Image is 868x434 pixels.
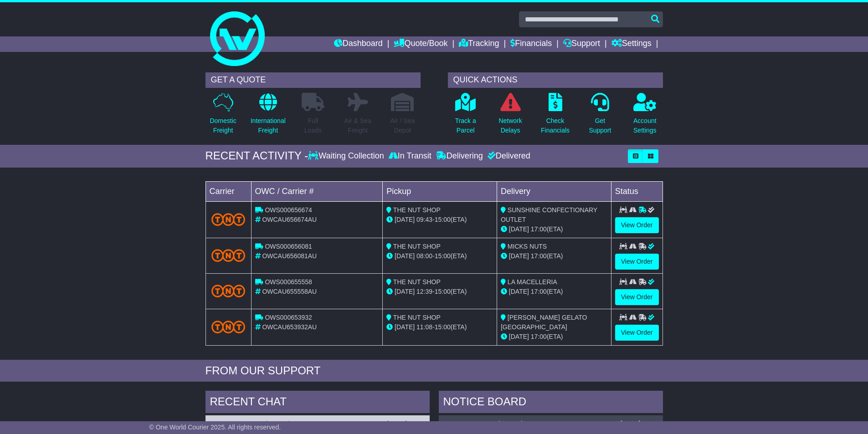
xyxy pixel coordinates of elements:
span: 17:00 [531,288,547,295]
div: ( ) [210,420,425,428]
a: Quote/Book [394,36,447,52]
span: 15:00 [435,288,451,295]
span: THE NUT SHOP [393,278,441,286]
span: MICKS NUTS [508,243,547,250]
a: Track aParcel [455,92,477,140]
span: [DATE] [395,216,415,223]
a: NetworkDelays [498,92,522,140]
a: Tracking [459,36,499,52]
a: GetSupport [588,92,611,140]
div: [DATE] 18:13 [387,420,425,428]
div: - (ETA) [386,251,493,261]
div: Delivering [434,151,485,161]
p: International Freight [251,116,286,135]
p: Full Loads [302,116,324,135]
td: OWC / Carrier # [251,181,383,201]
span: THE NUT SHOP [393,243,441,250]
span: OWS000656674 [265,206,312,214]
span: [PERSON_NAME] GELATO [GEOGRAPHIC_DATA] [501,314,587,331]
a: CheckFinancials [540,92,570,140]
span: 17:00 [531,225,547,233]
div: RECENT ACTIVITY - [205,149,308,163]
p: Network Delays [498,116,522,135]
div: (ETA) [501,251,607,261]
span: OWS000655558 [265,278,312,286]
span: 17:00 [531,333,547,340]
td: Status [611,181,663,201]
p: Check Financials [541,116,570,135]
span: OWCAU653932AU [262,323,317,331]
a: OWCAU655558AU [210,420,265,427]
a: Settings [611,36,652,52]
span: 11:08 [416,323,432,331]
div: Delivered [485,151,530,161]
td: Carrier [205,181,251,201]
a: InternationalFreight [250,92,286,140]
a: Support [563,36,600,52]
span: LA MACELLERIA [508,278,557,286]
a: View Order [615,254,659,270]
a: View Order [615,325,659,341]
img: TNT_Domestic.png [211,285,246,297]
p: Air & Sea Freight [344,116,371,135]
div: ( ) [443,420,658,428]
span: THE NUT SHOP [393,206,441,214]
div: QUICK ACTIONS [448,72,663,88]
div: [DATE] 12:57 [620,420,658,428]
span: 12:39 [416,288,432,295]
span: 09:43 [416,216,432,223]
span: 15:00 [435,323,451,331]
a: View Order [615,289,659,305]
td: Delivery [497,181,611,201]
span: OWCAU655558AU [262,288,317,295]
span: 17:00 [531,252,547,260]
span: OWS000656081 [265,243,312,250]
span: [DATE] [509,225,529,233]
p: Account Settings [633,116,657,135]
div: (ETA) [501,287,607,296]
span: 143871 [267,420,289,427]
img: TNT_Domestic.png [211,249,246,261]
span: OWCAU656081AU [262,252,317,260]
span: OWS000653932 [265,314,312,321]
a: OWCAU655558AU [443,420,498,427]
span: [DATE] [509,333,529,340]
td: Pickup [383,181,497,201]
p: Get Support [589,116,611,135]
span: SUNSHINE CONFECTIONARY OUTLET [501,206,597,223]
a: View Order [615,217,659,233]
a: DomesticFreight [209,92,236,140]
span: 15:00 [435,216,451,223]
p: Air / Sea Depot [390,116,415,135]
span: 143871 [500,420,521,427]
span: [DATE] [509,252,529,260]
div: - (ETA) [386,322,493,332]
a: Financials [510,36,552,52]
a: Dashboard [334,36,383,52]
div: Waiting Collection [308,151,386,161]
span: © One World Courier 2025. All rights reserved. [149,424,281,431]
div: FROM OUR SUPPORT [205,364,663,378]
p: Track a Parcel [455,116,476,135]
span: [DATE] [395,252,415,260]
span: [DATE] [509,288,529,295]
span: 08:00 [416,252,432,260]
img: TNT_Domestic.png [211,321,246,333]
div: - (ETA) [386,215,493,225]
div: RECENT CHAT [205,391,430,415]
p: Domestic Freight [210,116,236,135]
div: GET A QUOTE [205,72,421,88]
a: AccountSettings [633,92,657,140]
div: In Transit [386,151,434,161]
span: THE NUT SHOP [393,314,441,321]
div: NOTICE BOARD [439,391,663,415]
div: (ETA) [501,225,607,234]
span: OWCAU656674AU [262,216,317,223]
span: 15:00 [435,252,451,260]
div: (ETA) [501,332,607,342]
div: - (ETA) [386,287,493,296]
span: [DATE] [395,323,415,331]
span: [DATE] [395,288,415,295]
img: TNT_Domestic.png [211,213,246,225]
